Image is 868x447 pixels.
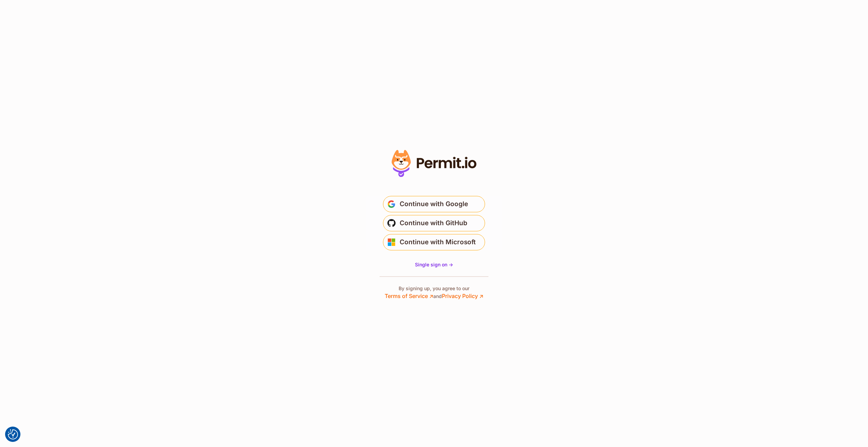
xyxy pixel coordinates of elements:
[400,218,467,229] span: Continue with GitHub
[385,293,433,299] a: Terms of Service ↗
[8,429,18,440] img: Revisit consent button
[385,285,483,300] p: By signing up, you agree to our and
[400,237,476,248] span: Continue with Microsoft
[415,261,453,268] a: Single sign on ->
[442,293,483,299] a: Privacy Policy ↗
[400,199,468,210] span: Continue with Google
[383,196,485,212] button: Continue with Google
[383,215,485,231] button: Continue with GitHub
[415,262,453,267] span: Single sign on ->
[383,234,485,250] button: Continue with Microsoft
[8,429,18,440] button: Consent Preferences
